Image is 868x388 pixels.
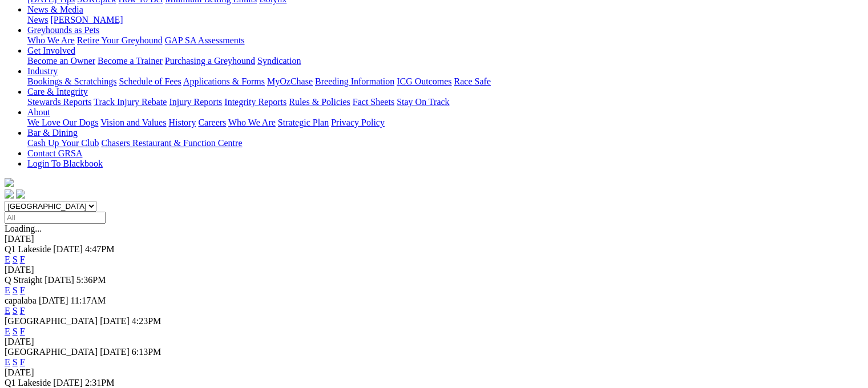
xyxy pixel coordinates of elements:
div: Care & Integrity [27,97,863,107]
input: Select date [5,212,106,224]
span: capalaba [5,296,37,305]
span: Loading... [5,224,42,233]
div: News & Media [27,15,863,25]
a: S [13,326,18,336]
div: Get Involved [27,56,863,66]
a: News [27,15,48,25]
a: E [5,285,10,295]
div: [DATE] [5,337,863,347]
a: S [13,357,18,367]
a: Care & Integrity [27,87,88,96]
a: Greyhounds as Pets [27,25,99,35]
span: Q1 Lakeside [5,244,51,254]
span: 4:47PM [85,244,115,254]
a: S [13,285,18,295]
a: History [168,118,196,127]
a: Cash Up Your Club [27,138,99,148]
a: Purchasing a Greyhound [165,56,255,66]
a: F [20,306,25,316]
span: [DATE] [53,378,83,387]
a: Who We Are [27,35,75,45]
span: Q1 Lakeside [5,378,51,387]
a: [PERSON_NAME] [50,15,123,25]
a: Syndication [257,56,301,66]
a: Race Safe [454,76,490,86]
a: Bar & Dining [27,128,78,138]
a: Get Involved [27,46,75,55]
span: 11:17AM [71,296,106,305]
a: Retire Your Greyhound [77,35,163,45]
a: F [20,326,25,336]
a: E [5,326,10,336]
a: Schedule of Fees [119,76,181,86]
div: [DATE] [5,234,863,244]
a: Bookings & Scratchings [27,76,116,86]
div: Industry [27,76,863,87]
a: MyOzChase [267,76,313,86]
a: Careers [198,118,226,127]
a: About [27,107,50,117]
a: Breeding Information [315,76,394,86]
a: F [20,254,25,264]
span: [DATE] [39,296,68,305]
span: Q Straight [5,275,42,285]
span: [GEOGRAPHIC_DATA] [5,316,98,326]
span: 5:36PM [76,275,106,285]
a: Privacy Policy [331,118,385,127]
a: Become a Trainer [98,56,163,66]
span: [GEOGRAPHIC_DATA] [5,347,98,357]
a: Chasers Restaurant & Function Centre [101,138,242,148]
img: logo-grsa-white.png [5,178,14,187]
a: Stewards Reports [27,97,91,107]
a: Rules & Policies [289,97,350,107]
a: Who We Are [228,118,276,127]
a: We Love Our Dogs [27,118,98,127]
span: 2:31PM [85,378,115,387]
a: News & Media [27,5,83,14]
a: Track Injury Rebate [94,97,167,107]
a: E [5,357,10,367]
a: Strategic Plan [278,118,329,127]
span: 4:23PM [132,316,162,326]
a: S [13,254,18,264]
a: Integrity Reports [224,97,286,107]
a: S [13,306,18,316]
a: Applications & Forms [183,76,265,86]
span: 6:13PM [132,347,162,357]
a: Vision and Values [100,118,166,127]
img: twitter.svg [16,189,25,199]
a: E [5,306,10,316]
span: [DATE] [100,316,130,326]
a: Industry [27,66,58,76]
span: [DATE] [100,347,130,357]
div: Greyhounds as Pets [27,35,863,46]
a: E [5,254,10,264]
a: ICG Outcomes [397,76,451,86]
a: Fact Sheets [353,97,394,107]
img: facebook.svg [5,189,14,199]
a: F [20,285,25,295]
div: [DATE] [5,265,863,275]
div: Bar & Dining [27,138,863,148]
a: Contact GRSA [27,148,82,158]
a: Become an Owner [27,56,95,66]
a: Login To Blackbook [27,159,103,168]
a: Injury Reports [169,97,222,107]
a: Stay On Track [397,97,449,107]
span: [DATE] [45,275,74,285]
div: [DATE] [5,367,863,378]
div: About [27,118,863,128]
span: [DATE] [53,244,83,254]
a: GAP SA Assessments [165,35,245,45]
a: F [20,357,25,367]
